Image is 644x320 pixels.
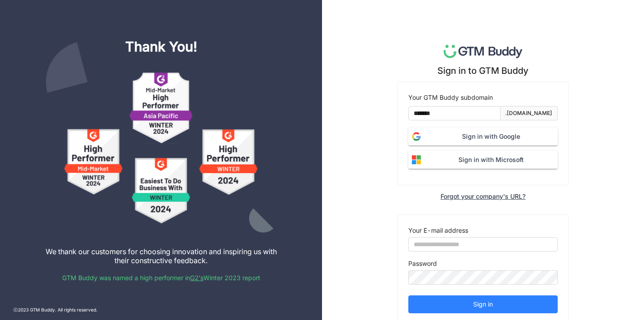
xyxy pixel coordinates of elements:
img: logo [444,45,523,58]
div: Sign in to GTM Buddy [437,65,529,76]
label: Your E-mail address [408,226,468,235]
button: Sign in with Google [408,128,558,145]
div: Your GTM Buddy subdomain [408,93,558,102]
button: Sign in with Microsoft [408,151,558,169]
div: .[DOMAIN_NAME] [505,109,552,118]
span: Sign in [473,299,493,309]
label: Password [408,259,437,269]
a: G2's [190,274,203,282]
span: Sign in with Microsoft [424,155,558,165]
div: Forgot your company's URL? [441,192,525,200]
span: Sign in with Google [424,132,558,141]
img: login-microsoft.svg [408,152,424,168]
button: Sign in [408,295,558,313]
img: login-google.svg [408,128,424,145]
